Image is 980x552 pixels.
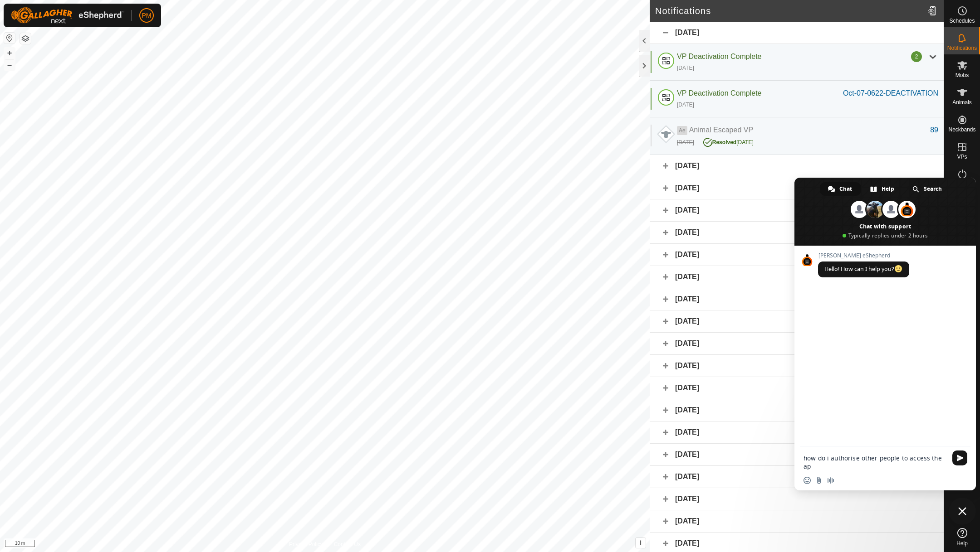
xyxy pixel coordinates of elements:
[650,466,944,488] div: [DATE]
[142,11,152,20] span: PM
[944,524,980,550] a: Help
[650,488,944,510] div: [DATE]
[924,182,942,196] span: Search
[904,182,951,196] div: Search
[650,244,944,266] div: [DATE]
[650,288,944,310] div: [DATE]
[882,182,894,196] span: Help
[827,477,834,484] span: Audio message
[703,136,754,146] div: [DATE]
[949,498,976,525] div: Close chat
[677,126,687,135] span: Ae
[677,89,761,97] span: VP Deactivation Complete
[20,33,31,44] button: Map Layers
[677,53,761,60] span: VP Deactivation Complete
[650,177,944,199] div: [DATE]
[289,540,323,548] a: Privacy Policy
[650,222,944,244] div: [DATE]
[815,477,823,484] span: Send a file
[4,48,15,58] button: +
[804,477,811,484] span: Insert an emoji
[650,377,944,399] div: [DATE]
[820,182,861,196] div: Chat
[911,51,922,62] div: 2
[818,252,909,259] span: [PERSON_NAME] eShepherd
[11,7,124,24] img: Gallagher Logo
[824,265,903,273] span: Hello! How can I help you?
[948,127,975,132] span: Neckbands
[650,444,944,466] div: [DATE]
[650,510,944,533] div: [DATE]
[712,139,736,145] span: Resolved
[952,450,967,465] span: Send
[956,541,968,546] span: Help
[930,125,938,136] div: 89
[4,59,15,70] button: –
[4,33,15,44] button: Reset Map
[955,73,969,78] span: Mobs
[689,126,753,134] span: Animal Escaped VP
[334,540,361,548] a: Contact Us
[650,266,944,288] div: [DATE]
[655,5,924,16] h2: Notifications
[650,421,944,444] div: [DATE]
[650,310,944,333] div: [DATE]
[650,355,944,377] div: [DATE]
[862,182,903,196] div: Help
[650,199,944,222] div: [DATE]
[640,539,642,547] span: i
[949,18,975,24] span: Schedules
[677,138,694,146] div: [DATE]
[636,538,646,548] button: i
[957,154,967,160] span: VPs
[839,182,852,196] span: Chat
[650,22,944,44] div: [DATE]
[947,45,977,51] span: Notifications
[650,155,944,177] div: [DATE]
[677,64,694,72] div: [DATE]
[650,333,944,355] div: [DATE]
[804,454,947,470] textarea: Compose your message...
[843,88,938,99] div: Oct-07-0622-DEACTIVATION
[677,101,694,109] div: [DATE]
[650,399,944,421] div: [DATE]
[952,100,972,105] span: Animals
